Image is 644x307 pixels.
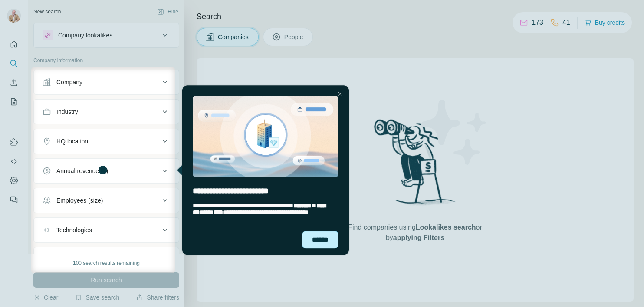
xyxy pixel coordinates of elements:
button: Company [34,72,179,93]
div: Employees (size) [56,196,103,205]
button: HQ location [34,131,179,152]
button: Annual revenue ($) [34,160,179,181]
button: Keywords [34,249,179,270]
div: Industry [56,107,78,116]
button: Employees (size) [34,190,179,211]
button: Industry [34,101,179,122]
div: Annual revenue ($) [56,167,108,175]
iframe: Tooltip [175,83,351,257]
div: 100 search results remaining [73,259,140,267]
button: Technologies [34,220,179,240]
div: Technologies [56,226,92,234]
div: HQ location [56,137,88,146]
div: Company [56,78,82,87]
